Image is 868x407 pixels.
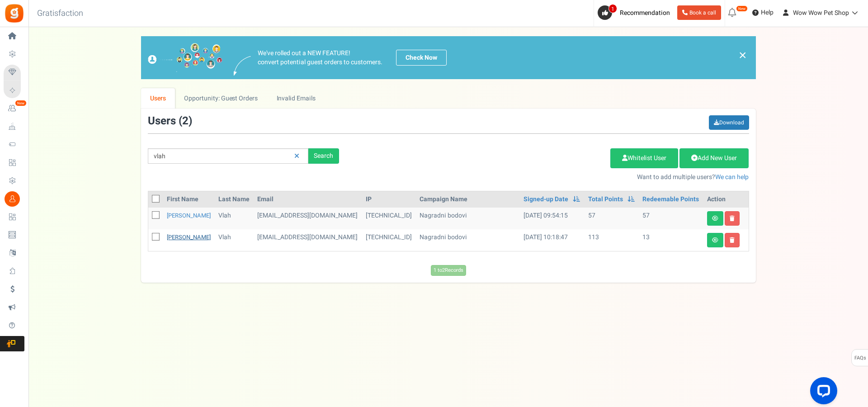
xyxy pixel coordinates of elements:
[416,208,520,229] td: Nagradni bodovi
[736,5,748,12] em: New
[167,233,211,241] a: [PERSON_NAME]
[254,229,362,251] td: [EMAIL_ADDRESS][DOMAIN_NAME]
[258,49,382,67] p: We've rolled out a NEW FEATURE! convert potential guest orders to customers.
[362,191,416,208] th: IP
[793,8,849,18] span: Wow Wow Pet Shop
[215,208,254,229] td: Vlah
[267,88,325,109] a: Invalid Emails
[416,191,520,208] th: Campaign Name
[639,208,703,229] td: 57
[620,8,670,18] span: Recommendation
[416,229,520,251] td: Nagradni bodovi
[730,216,735,221] i: Delete user
[588,195,623,204] a: Total Points
[362,229,416,251] td: [TECHNICAL_ID]
[353,173,749,182] p: Want to add multiple users?
[609,4,617,13] span: 1
[585,208,639,229] td: 57
[290,148,304,164] a: Reset
[175,88,267,109] a: Opportunity: Guest Orders
[148,115,192,127] h3: Users ( )
[715,172,749,182] a: We can help
[167,211,211,220] a: [PERSON_NAME]
[4,3,24,24] img: Gratisfaction
[524,195,568,204] a: Signed-up Date
[598,5,674,20] a: 1 Recommendation
[362,208,416,229] td: [TECHNICAL_ID]
[308,148,339,164] div: Search
[677,5,721,20] a: Book a call
[520,229,584,251] td: [DATE] 10:18:47
[585,229,639,251] td: 113
[396,50,447,66] a: Check Now
[709,115,749,130] a: Download
[27,5,93,23] h3: Gratisfaction
[163,191,215,208] th: First Name
[739,50,747,61] a: ×
[749,5,777,20] a: Help
[4,101,24,116] a: New
[215,229,254,251] td: Vlah
[520,208,584,229] td: [DATE] 09:54:15
[679,148,749,168] a: Add New User
[15,100,27,106] em: New
[854,350,866,367] span: FAQs
[759,8,774,17] span: Help
[182,113,189,129] span: 2
[254,191,362,208] th: Email
[215,191,254,208] th: Last Name
[712,216,718,221] i: View details
[148,43,222,72] img: images
[730,237,735,243] i: Delete user
[712,237,718,243] i: View details
[703,191,749,208] th: Action
[234,56,251,76] img: images
[610,148,678,168] a: Whitelist User
[141,88,175,109] a: Users
[148,148,308,164] input: Search by email or name
[254,208,362,229] td: customer
[642,195,699,204] a: Redeemable Points
[639,229,703,251] td: 13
